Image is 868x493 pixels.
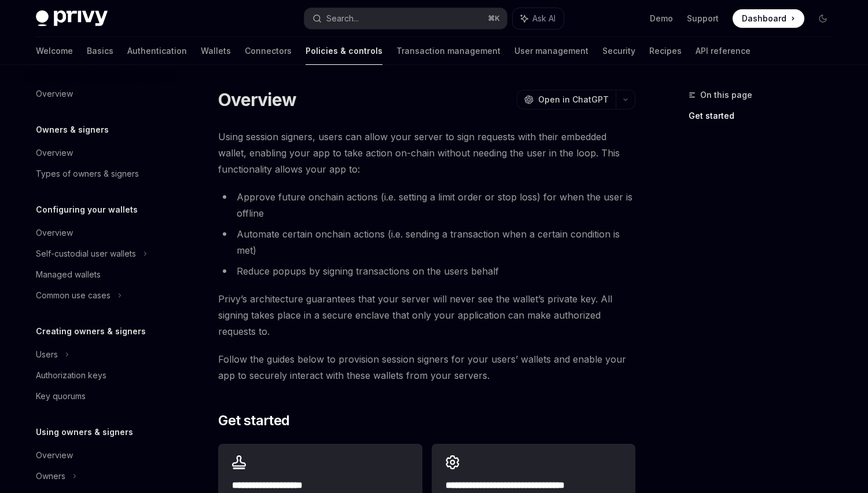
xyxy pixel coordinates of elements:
a: API reference [696,37,751,65]
a: Authorization keys [27,365,175,386]
span: Using session signers, users can allow your server to sign requests with their embedded wallet, e... [218,129,635,177]
div: Owners [36,469,65,483]
h5: Creating owners & signers [36,324,146,338]
a: Managed wallets [27,264,175,285]
button: Open in ChatGPT [517,90,616,109]
a: Types of owners & signers [27,163,175,184]
button: Toggle dark mode [814,9,832,28]
a: Dashboard [733,9,804,28]
a: Overview [27,222,175,243]
img: dark logo [36,10,108,27]
a: Recipes [649,37,682,65]
button: Search...⌘K [304,8,507,29]
a: User management [514,37,589,65]
a: Support [687,13,719,24]
li: Reduce popups by signing transactions on the users behalf [218,263,635,279]
a: Security [602,37,635,65]
a: Demo [650,13,673,24]
div: Overview [36,448,73,462]
li: Automate certain onchain actions (i.e. sending a transaction when a certain condition is met) [218,226,635,258]
li: Approve future onchain actions (i.e. setting a limit order or stop loss) for when the user is off... [218,189,635,221]
div: Search... [326,12,359,25]
div: Managed wallets [36,268,101,282]
div: Overview [36,226,73,240]
a: Get started [689,107,841,125]
a: Connectors [245,37,292,65]
span: On this page [700,88,752,102]
span: Get started [218,411,289,430]
div: Authorization keys [36,368,106,382]
span: Open in ChatGPT [538,94,609,105]
h5: Using owners & signers [36,425,133,439]
a: Transaction management [396,37,501,65]
h1: Overview [218,89,296,110]
span: Dashboard [742,13,786,24]
div: Key quorums [36,389,86,403]
div: Overview [36,87,73,101]
span: Privy’s architecture guarantees that your server will never see the wallet’s private key. All sig... [218,291,635,339]
span: ⌘ K [488,14,500,23]
div: Common use cases [36,289,111,302]
span: Follow the guides below to provision session signers for your users’ wallets and enable your app ... [218,351,635,384]
div: Self-custodial user wallets [36,247,136,261]
h5: Owners & signers [36,123,109,137]
div: Types of owners & signers [36,167,139,181]
a: Basics [87,37,113,65]
a: Overview [27,83,175,104]
div: Users [36,348,58,361]
a: Wallets [201,37,231,65]
h5: Configuring your wallets [36,203,138,217]
a: Policies & controls [306,37,382,65]
div: Overview [36,146,73,160]
a: Authentication [127,37,187,65]
a: Welcome [36,37,73,65]
a: Overview [27,143,175,163]
button: Ask AI [513,8,564,29]
a: Overview [27,445,175,466]
a: Key quorums [27,386,175,407]
span: Ask AI [532,13,556,24]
